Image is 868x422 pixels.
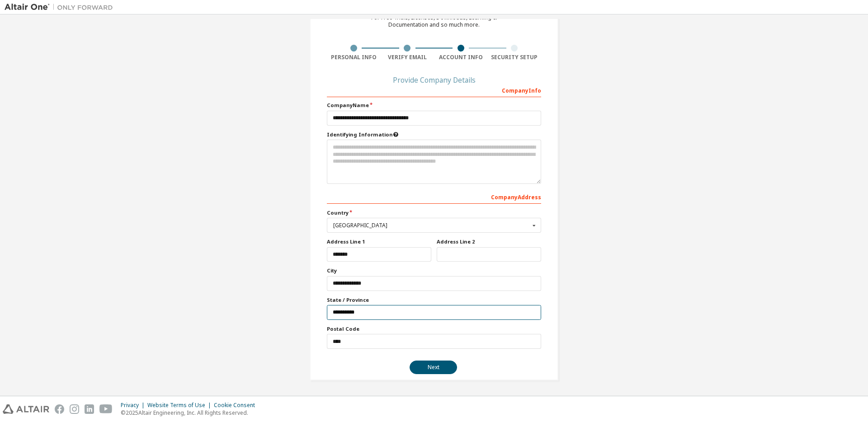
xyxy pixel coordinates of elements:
div: Security Setup [488,54,542,61]
div: Account Info [434,54,488,61]
img: instagram.svg [70,404,79,414]
div: Website Terms of Use [147,402,214,409]
div: For Free Trials, Licenses, Downloads, Learning & Documentation and so much more. [371,14,497,28]
div: [GEOGRAPHIC_DATA] [333,223,530,228]
img: linkedin.svg [85,404,94,414]
div: Verify Email [381,54,434,61]
img: youtube.svg [99,404,113,414]
label: Address Line 1 [327,238,431,245]
img: altair_logo.svg [3,404,49,414]
div: Privacy [121,402,147,409]
label: Address Line 2 [437,238,541,245]
img: facebook.svg [55,404,64,414]
label: State / Province [327,296,541,304]
label: Postal Code [327,325,541,333]
button: Next [410,361,457,374]
div: Provide Company Details [327,77,541,83]
img: Altair One [5,3,118,12]
div: Cookie Consent [214,402,260,409]
div: Personal Info [327,54,381,61]
label: City [327,267,541,274]
label: Country [327,209,541,216]
label: Company Name [327,102,541,109]
div: Company Address [327,189,541,204]
p: © 2025 Altair Engineering, Inc. All Rights Reserved. [121,409,260,417]
label: Please provide any information that will help our support team identify your company. Email and n... [327,131,541,138]
div: Company Info [327,83,541,97]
